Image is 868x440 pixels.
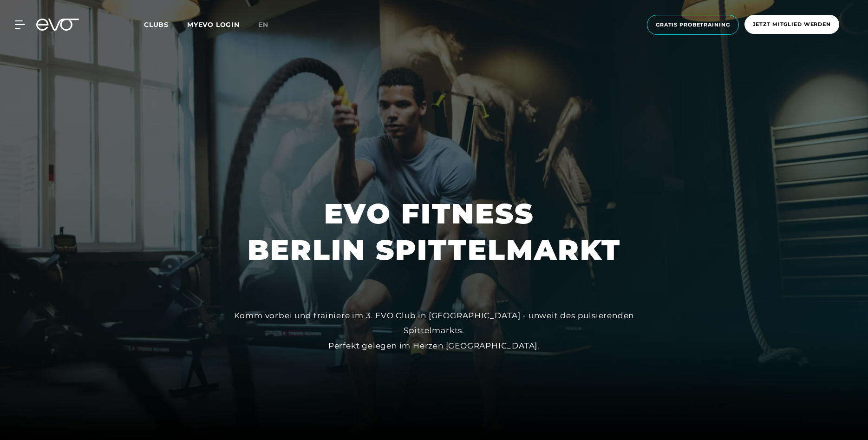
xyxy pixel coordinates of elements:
[644,15,742,35] a: Gratis Probetraining
[225,308,643,353] div: Komm vorbei und trainiere im 3. EVO Club in [GEOGRAPHIC_DATA] - unweit des pulsierenden Spittelma...
[753,20,831,28] span: Jetzt Mitglied werden
[258,20,280,30] a: en
[187,20,240,29] a: MYEVO LOGIN
[144,20,187,29] a: Clubs
[258,20,268,29] span: en
[144,20,169,29] span: Clubs
[742,15,842,35] a: Jetzt Mitglied werden
[656,21,730,29] span: Gratis Probetraining
[248,196,621,268] h1: EVO FITNESS BERLIN SPITTELMARKT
